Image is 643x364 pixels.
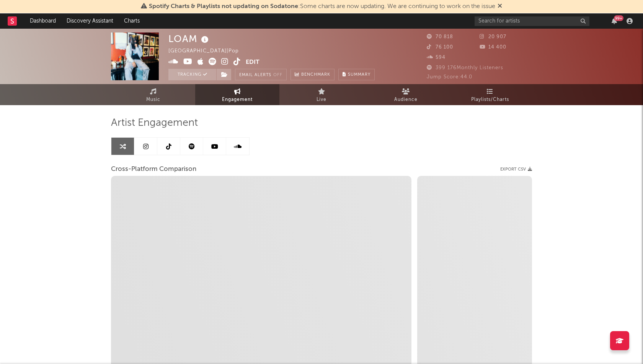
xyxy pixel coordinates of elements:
input: Search for artists [475,16,589,26]
span: Spotify Charts & Playlists not updating on Sodatone [149,3,298,10]
button: Email AlertsOff [235,69,287,80]
button: 99+ [612,18,617,24]
a: Discovery Assistant [61,13,119,29]
button: Export CSV [500,167,532,172]
div: LOAM [168,32,211,45]
a: Music [111,84,195,105]
span: Artist Engagement [111,119,198,128]
span: : Some charts are now updating. We are continuing to work on the issue [149,3,495,10]
span: Benchmark [301,70,330,80]
a: Charts [119,13,145,29]
span: 14 400 [480,45,506,50]
button: Edit [246,58,259,67]
span: 20 907 [480,34,506,39]
span: Playlists/Charts [471,95,509,104]
span: 594 [427,55,446,60]
a: Live [279,84,364,105]
a: Audience [364,84,448,105]
div: 99 + [614,15,623,21]
span: 70 818 [427,34,453,39]
span: 76 100 [427,45,453,50]
div: [GEOGRAPHIC_DATA] | Pop [168,47,248,56]
span: Audience [394,95,418,104]
span: Jump Score: 44.0 [427,75,472,80]
button: Summary [338,69,375,80]
em: Off [273,73,282,77]
span: Live [317,95,326,104]
span: Dismiss [498,3,502,10]
a: Benchmark [290,69,335,80]
span: Music [146,95,160,104]
span: Engagement [222,95,253,104]
span: Cross-Platform Comparison [111,165,196,174]
button: Tracking [168,69,216,80]
a: Playlists/Charts [448,84,532,105]
span: Summary [348,73,370,77]
span: 399 176 Monthly Listeners [427,65,503,70]
a: Dashboard [24,13,61,29]
a: Engagement [195,84,279,105]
